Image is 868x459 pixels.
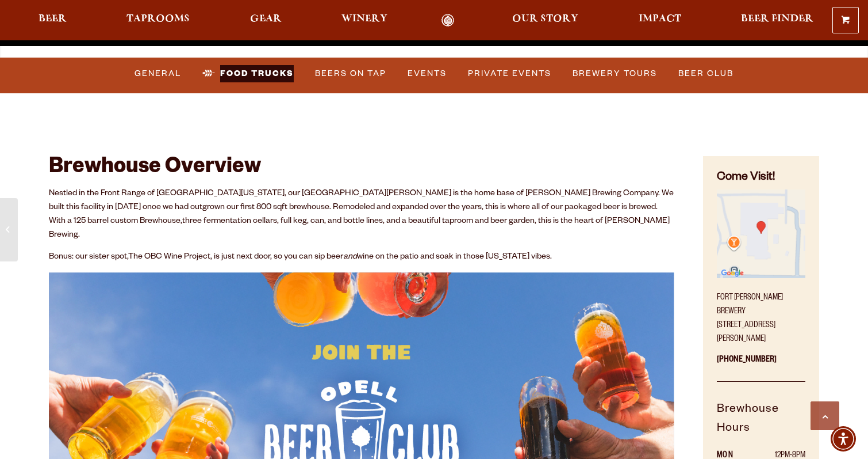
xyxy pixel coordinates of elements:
a: Beer [31,14,74,27]
span: Beer Finder [741,14,813,24]
a: Gear [243,14,289,27]
a: Beers on Tap [310,60,391,87]
a: Beer Finder [733,14,821,27]
p: Bonus: our sister spot, , is just next door, so you can sip beer wine on the patio and soak in th... [49,251,674,264]
a: Food Trucks [198,60,298,87]
h4: Come Visit! [717,170,805,187]
a: Find on Google Maps (opens in a new window) [717,272,805,282]
h2: Brewhouse Overview [49,156,674,181]
a: Taprooms [119,14,197,27]
a: The OBC Wine Project [128,253,210,262]
h5: Brewhouse Hours [717,401,805,449]
p: Fort [PERSON_NAME] Brewery [STREET_ADDRESS][PERSON_NAME] [717,284,805,347]
a: Winery [334,14,395,27]
span: Beer [39,14,67,24]
p: Nestled in the Front Range of [GEOGRAPHIC_DATA][US_STATE], our [GEOGRAPHIC_DATA][PERSON_NAME] is ... [49,187,674,242]
span: three fermentation cellars, full keg, can, and bottle lines, and a beautiful taproom and beer gar... [49,217,670,240]
a: Scroll to top [811,401,839,430]
img: Small thumbnail of location on map [717,189,805,278]
span: Winery [341,14,387,24]
span: Impact [639,14,681,24]
span: Taprooms [126,14,190,24]
a: Impact [631,14,689,27]
a: General [130,60,186,87]
a: Our Story [505,14,586,27]
span: Our Story [512,14,578,24]
p: [PHONE_NUMBER] [717,347,805,382]
a: Odell Home [426,14,469,27]
a: Beer Club [674,60,738,87]
a: Private Events [463,60,556,87]
em: and [343,253,357,262]
span: Gear [250,14,282,24]
a: Brewery Tours [568,60,662,87]
div: Accessibility Menu [831,426,856,452]
a: Events [403,60,451,87]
